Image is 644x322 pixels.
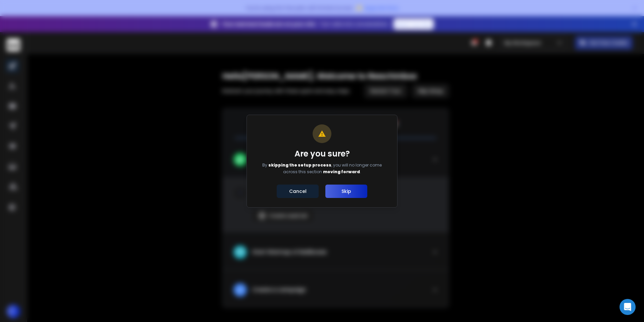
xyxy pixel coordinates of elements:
span: moving forward [323,169,360,175]
span: skipping the setup process [268,162,331,168]
button: Cancel [277,185,319,198]
h1: Are you sure? [256,148,388,159]
p: By , you will no longer come across this section . [256,162,388,175]
button: Skip [325,185,367,198]
div: Open Intercom Messenger [620,299,636,315]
